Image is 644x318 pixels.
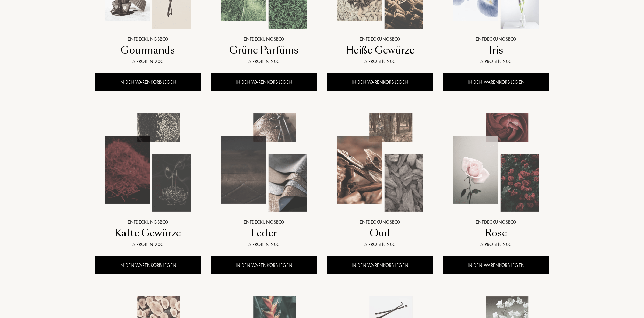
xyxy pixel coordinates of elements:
img: Leder [212,110,316,215]
div: IN DEN WARENKORB LEGEN [211,73,317,91]
div: 5 Proben 20€ [446,58,546,65]
div: IN DEN WARENKORB LEGEN [443,73,549,91]
img: Oud [328,110,432,215]
div: IN DEN WARENKORB LEGEN [95,256,201,274]
img: Rose [444,110,548,215]
div: 5 Proben 20€ [214,241,314,248]
div: IN DEN WARENKORB LEGEN [327,73,433,91]
div: IN DEN WARENKORB LEGEN [327,256,433,274]
div: 5 Proben 20€ [330,241,430,248]
div: 5 Proben 20€ [98,241,198,248]
div: IN DEN WARENKORB LEGEN [95,73,201,91]
div: IN DEN WARENKORB LEGEN [211,256,317,274]
div: 5 Proben 20€ [330,58,430,65]
div: 5 Proben 20€ [98,58,198,65]
div: IN DEN WARENKORB LEGEN [443,256,549,274]
div: 5 Proben 20€ [214,58,314,65]
img: Kalte Gewürze [96,110,200,215]
div: 5 Proben 20€ [446,241,546,248]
